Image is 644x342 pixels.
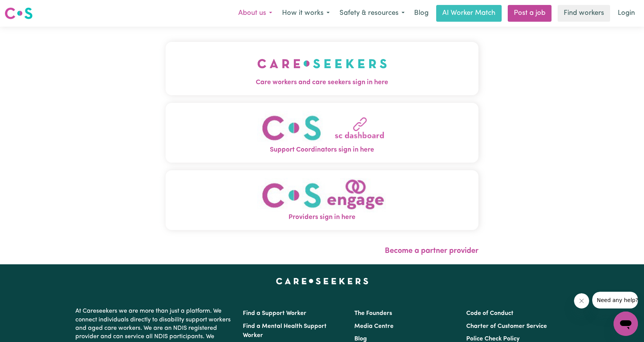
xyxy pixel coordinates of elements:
[166,42,478,95] button: Care workers and care seekers sign in here
[243,310,306,316] a: Find a Support Worker
[385,247,478,255] a: Become a partner provider
[613,5,639,22] a: Login
[410,5,433,22] a: Blog
[614,312,638,336] iframe: Button to launch messaging window
[5,5,33,22] a: Careseekers logo
[276,278,368,284] a: Careseekers home page
[466,323,547,329] a: Charter of Customer Service
[508,5,552,22] a: Post a job
[277,5,335,21] button: How it works
[166,170,478,230] button: Providers sign in here
[354,336,367,342] a: Blog
[243,323,327,339] a: Find a Mental Health Support Worker
[166,103,478,163] button: Support Coordinators sign in here
[233,5,277,21] button: About us
[354,323,394,329] a: Media Centre
[436,5,502,22] a: AI Worker Match
[5,5,46,11] span: Need any help?
[166,213,478,222] span: Providers sign in here
[166,78,478,88] span: Care workers and care seekers sign in here
[558,5,610,22] a: Find workers
[466,310,513,316] a: Code of Conduct
[166,145,478,155] span: Support Coordinators sign in here
[592,292,638,308] iframe: Message from company
[574,293,589,308] iframe: Close message
[335,5,410,21] button: Safety & resources
[5,6,33,20] img: Careseekers logo
[354,310,392,316] a: The Founders
[466,336,520,342] a: Police Check Policy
